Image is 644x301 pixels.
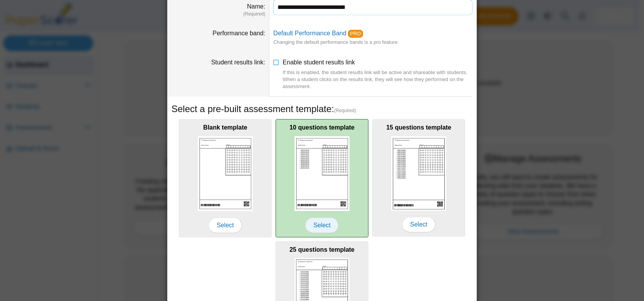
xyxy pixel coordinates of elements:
dfn: (Required) [171,11,265,17]
b: 25 questions template [289,246,355,253]
span: (Required) [334,107,356,114]
span: Enable student results link [283,59,473,90]
label: Name [247,3,265,10]
div: If this is enabled, the student results link will be active and shareable with students. When a s... [283,69,473,90]
span: Select [305,218,339,233]
img: scan_sheet_blank.png [198,136,253,211]
b: 10 questions template [289,124,355,131]
a: Default Performance Band [273,30,346,36]
b: Blank template [203,124,247,131]
img: scan_sheet_15_questions.png [391,136,446,211]
b: 15 questions template [386,124,451,131]
span: Select [402,217,435,232]
label: Student results link [211,59,265,66]
a: PRO [348,30,363,38]
img: scan_sheet_10_questions.png [295,136,349,211]
label: Performance band [212,30,265,36]
h5: Select a pre-built assessment template: [171,102,473,116]
small: Changing the default performance bands is a pro feature. [273,39,399,45]
span: Select [209,218,242,233]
